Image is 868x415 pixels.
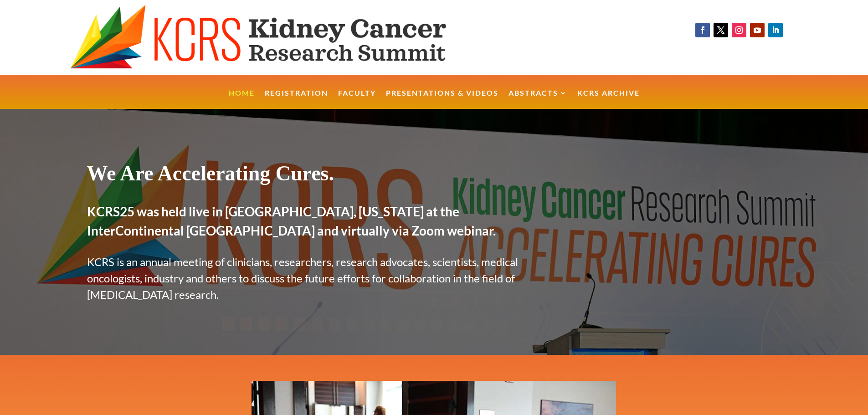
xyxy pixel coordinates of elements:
a: Follow on LinkedIn [768,23,783,37]
a: Abstracts [508,90,567,109]
a: Presentations & Videos [386,90,498,109]
a: Follow on Facebook [695,23,710,37]
a: Follow on X [714,23,728,37]
a: Follow on Instagram [732,23,746,37]
p: KCRS is an annual meeting of clinicians, researchers, research advocates, scientists, medical onc... [87,254,537,303]
a: Faculty [338,90,376,109]
img: KCRS generic logo wide [70,5,492,70]
a: KCRS Archive [577,90,640,109]
a: Registration [265,90,328,109]
h1: We Are Accelerating Cures. [87,161,537,190]
a: Follow on Youtube [750,23,765,37]
a: Home [229,90,255,109]
h2: KCRS25 was held live in [GEOGRAPHIC_DATA], [US_STATE] at the InterContinental [GEOGRAPHIC_DATA] a... [87,202,537,245]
